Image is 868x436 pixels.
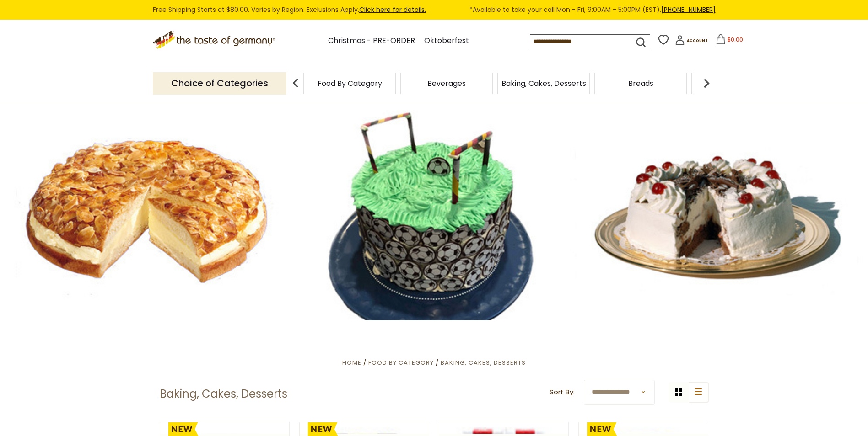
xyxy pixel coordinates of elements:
a: Christmas - PRE-ORDER [328,35,415,47]
img: previous arrow [286,74,305,92]
a: Account [675,35,708,48]
span: $0.00 [728,36,743,43]
a: Food By Category [318,80,382,87]
a: [PHONE_NUMBER] [661,5,716,14]
a: Oktoberfest [424,35,469,47]
a: Food By Category [368,358,434,367]
button: $0.00 [710,34,749,48]
label: Sort By: [550,387,575,398]
span: Account [687,38,708,43]
a: Baking, Cakes, Desserts [501,80,586,87]
a: Home [342,358,361,367]
a: Click here for details. [359,5,426,14]
p: Choice of Categories [153,72,286,95]
a: Baking, Cakes, Desserts [441,358,526,367]
h1: Baking, Cakes, Desserts [160,387,287,401]
span: *Available to take your call Mon - Fri, 9:00AM - 5:00PM (EST). [469,5,716,15]
img: next arrow [697,74,716,92]
a: Beverages [427,80,466,87]
a: Breads [628,80,653,87]
div: Free Shipping Starts at $80.00. Varies by Region. Exclusions Apply. [153,5,716,15]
